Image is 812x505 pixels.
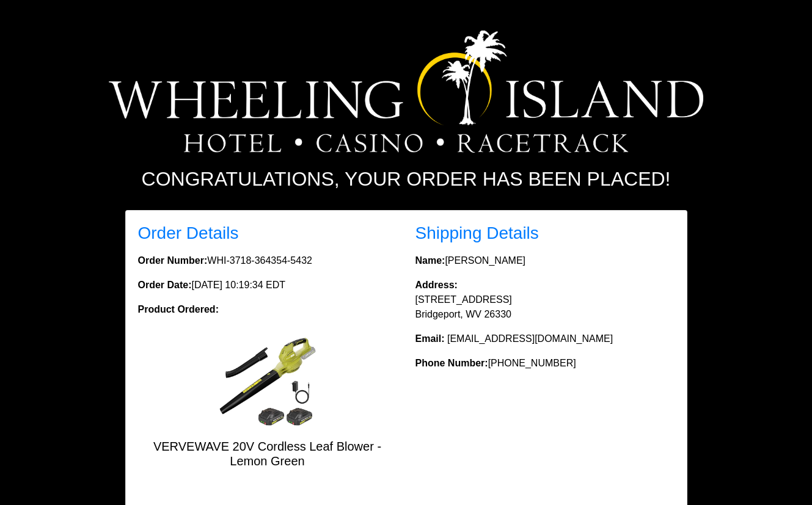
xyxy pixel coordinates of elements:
[138,255,208,266] strong: Order Number:
[415,253,675,268] p: [PERSON_NAME]
[415,280,458,290] strong: Address:
[415,333,445,344] strong: Email:
[219,332,316,429] img: VERVEWAVE 20V Cordless Leaf Blower - Lemon Green
[415,223,675,244] h3: Shipping Details
[415,278,675,322] p: [STREET_ADDRESS] Bridgeport, WV 26330
[109,31,703,153] img: Logo
[138,439,397,468] h5: VERVEWAVE 20V Cordless Leaf Blower - Lemon Green
[138,304,219,314] strong: Product Ordered:
[415,255,445,266] strong: Name:
[138,278,397,292] p: [DATE] 10:19:34 EDT
[415,332,675,346] p: [EMAIL_ADDRESS][DOMAIN_NAME]
[415,356,675,371] p: [PHONE_NUMBER]
[415,358,488,368] strong: Phone Number:
[67,167,745,191] h2: Congratulations, your order has been placed!
[138,223,397,244] h3: Order Details
[138,253,397,268] p: WHI-3718-364354-5432
[138,280,192,290] strong: Order Date:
